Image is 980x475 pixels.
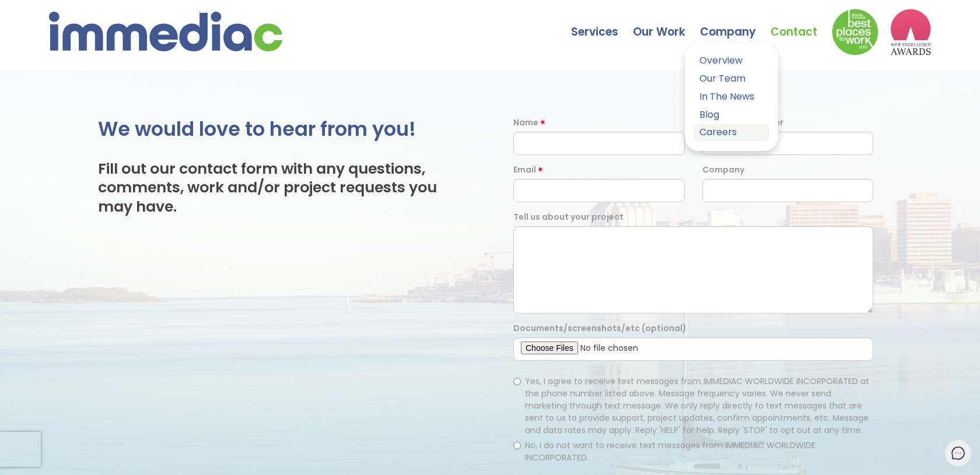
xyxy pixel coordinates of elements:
input: No, I do not want to receive text messages from IMMEDIAC WORLDWIDE INCORPORATED. [513,442,521,449]
h2: We would love to hear from you! [98,117,467,142]
span: Yes, I agree to receive text messages from IMMEDIAC WORLDWIDE INCORPORATED at the phone number li... [525,375,869,436]
label: Documents/screenshots/etc (optional) [513,322,687,335]
a: Our Work [633,3,700,44]
a: In The News [694,89,769,105]
a: Company [700,3,771,44]
a: Blog [694,107,769,124]
label: Email [513,164,536,176]
label: Tell us about your project [513,211,624,223]
a: Contact [771,3,832,44]
h3: Fill out our contact form with any questions, comments, work and/or project requests you may have. [98,160,467,217]
a: Overview [694,52,769,69]
input: Yes, I agree to receive text messages from IMMEDIAC WORLDWIDE INCORPORATED at the phone number li... [513,378,521,385]
span: No, I do not want to receive text messages from IMMEDIAC WORLDWIDE INCORPORATED. [525,439,815,463]
img: Down [832,9,878,55]
label: Name [513,117,538,129]
a: Careers [694,124,769,141]
img: logo2_wea_nobg.webp [890,9,931,55]
a: Services [571,3,633,44]
img: immediac [49,12,282,51]
label: Company [702,164,744,176]
a: Our Team [694,71,769,87]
